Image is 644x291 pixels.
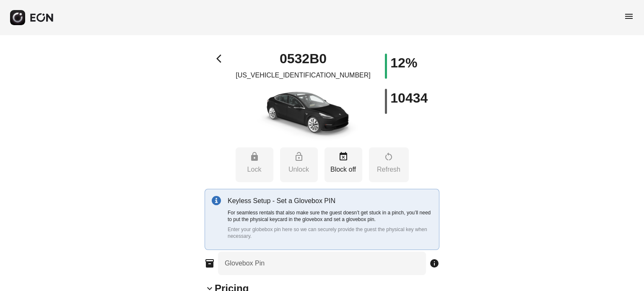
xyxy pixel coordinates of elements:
[228,196,432,206] p: Keyless Setup - Set a Glovebox PIN
[429,258,439,268] span: info
[244,84,362,142] img: car
[329,165,358,175] p: Block off
[325,147,362,182] button: Block off
[205,258,215,268] span: inventory_2
[390,58,417,68] h1: 12%
[216,54,226,64] span: arrow_back_ios
[212,196,221,205] img: info
[236,70,371,80] p: [US_VEHICLE_IDENTIFICATION_NUMBER]
[624,11,634,21] span: menu
[228,226,432,239] p: Enter your globebox pin here so we can securely provide the guest the physical key when necessary.
[228,209,432,223] p: For seamless rentals that also make sure the guest doesn’t get stuck in a pinch, you’ll need to p...
[390,93,428,103] h1: 10434
[225,258,265,268] label: Glovebox Pin
[280,54,327,64] h1: 0532B0
[338,152,348,162] span: event_busy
